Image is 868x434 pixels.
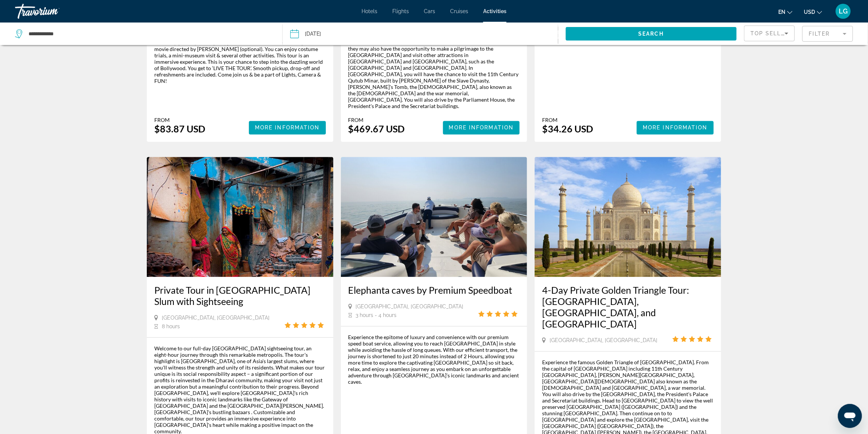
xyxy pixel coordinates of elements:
[443,121,520,134] button: More Information
[249,121,326,134] button: More Information
[162,323,180,329] span: 8 hours
[424,8,435,14] a: Cars
[838,404,862,428] iframe: Button to launch messaging window
[778,9,785,15] span: en
[154,117,205,123] div: From
[290,23,558,45] button: Date: Oct 15, 2025
[15,2,90,21] a: Travorium
[839,8,848,15] span: LG
[802,26,853,42] button: Filter
[550,337,657,343] span: [GEOGRAPHIC_DATA], [GEOGRAPHIC_DATA]
[483,8,506,14] a: Activities
[392,8,409,14] a: Flights
[450,8,468,14] a: Cruises
[542,284,714,329] a: 4-Day Private Golden Triangle Tour: [GEOGRAPHIC_DATA], [GEOGRAPHIC_DATA], and [GEOGRAPHIC_DATA]
[255,125,320,131] span: More Information
[356,303,464,309] span: [GEOGRAPHIC_DATA], [GEOGRAPHIC_DATA]
[341,157,527,277] img: 98.jpg
[643,125,708,131] span: More Information
[638,31,664,37] span: Search
[535,157,721,277] img: 33.jpg
[804,9,815,15] span: USD
[348,284,520,296] a: Elephanta caves by Premium Speedboat
[750,30,793,36] span: Top Sellers
[348,14,520,109] div: A trip to [GEOGRAPHIC_DATA] is considered incomplete without visiting the spectacular monument th...
[566,27,737,41] button: Search
[449,125,514,131] span: More Information
[348,334,520,385] div: Experience the epitome of luxury and convenience with our premium speed boat service, allowing yo...
[804,6,822,17] button: Change currency
[147,157,333,277] img: 3b.jpg
[362,8,377,14] a: Hotels
[348,117,405,123] div: From
[356,312,397,318] span: 3 hours - 4 hours
[833,3,853,19] button: User Menu
[542,117,593,123] div: From
[154,123,205,134] div: $83.87 USD
[154,284,326,307] a: Private Tour in [GEOGRAPHIC_DATA] Slum with Sightseeing
[162,315,270,321] span: [GEOGRAPHIC_DATA], [GEOGRAPHIC_DATA]
[778,6,793,17] button: Change language
[637,121,714,134] button: More Information
[542,123,593,134] div: $34.26 USD
[750,29,788,38] mat-select: Sort by
[348,123,405,134] div: $469.67 USD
